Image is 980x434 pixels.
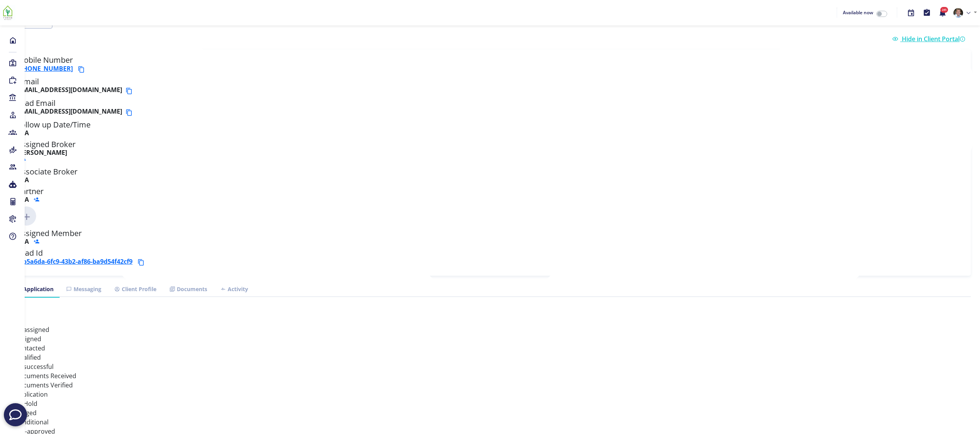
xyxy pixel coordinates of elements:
b: [EMAIL_ADDRESS][DOMAIN_NAME] [17,86,122,96]
span: Follow up Date/Time [17,119,91,130]
span: 245 [940,7,948,13]
a: Hide in Client Portal [892,35,968,43]
a: Messaging [60,282,108,297]
div: OnHold [15,399,965,408]
div: Documents Verified [15,380,965,390]
div: Unassigned [15,325,965,334]
h5: Lead Id [17,248,963,267]
b: [EMAIL_ADDRESS][DOMAIN_NAME] [17,108,122,117]
img: Click to add new member [17,206,36,226]
h5: Mobile Number [17,55,963,74]
div: Documents Received [15,371,965,380]
a: Client Profile [108,282,163,297]
a: Activity [214,282,255,297]
button: Copy email [125,108,136,117]
h5: Assigned Broker [17,140,963,164]
button: Copy phone [77,65,88,74]
div: Assigned [15,334,965,344]
div: Conditional [15,417,965,427]
a: Documents [163,282,214,297]
div: Application [15,390,965,399]
a: 7fb5a6da-6fc9-43b2-af86-ba9d54f42cf9 [17,257,133,266]
h5: Associate Broker [17,167,963,184]
a: Application [9,282,60,297]
button: Copy email [125,86,136,96]
span: Available now [843,9,873,16]
div: Qualified [15,353,965,362]
h5: E-mail [17,77,963,96]
a: [PHONE_NUMBER] [17,64,73,73]
span: Hide in Client Portal [902,35,968,43]
h5: Lead Email [17,99,963,117]
h5: Partner [17,187,963,203]
div: Contacted [15,344,965,353]
div: Unsuccessful [15,362,965,371]
button: Copy lead id [137,258,148,267]
div: Lodged [15,408,965,417]
img: 05ee49a5-7a20-4666-9e8c-f1b57a6951a1-637908577730117354.png [953,8,963,18]
b: [PERSON_NAME] [17,148,67,157]
button: 245 [935,5,950,21]
h5: Assigned Member [17,229,963,245]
